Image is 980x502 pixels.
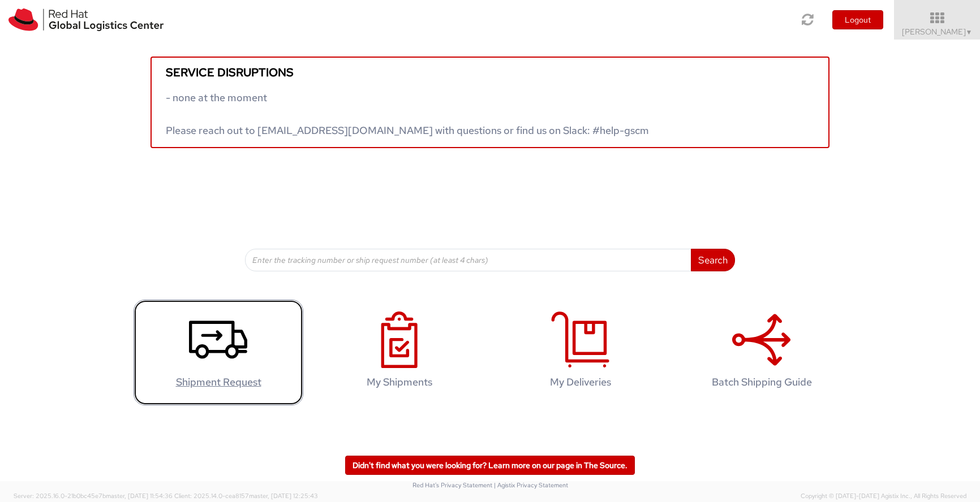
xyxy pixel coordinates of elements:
button: Search [691,249,735,271]
h5: Service disruptions [166,66,814,79]
span: master, [DATE] 11:54:36 [106,492,173,500]
span: - none at the moment Please reach out to [EMAIL_ADDRESS][DOMAIN_NAME] with questions or find us o... [166,91,649,137]
button: Logout [832,10,883,29]
a: My Shipments [315,300,484,405]
h4: My Deliveries [508,376,654,388]
span: master, [DATE] 12:25:43 [249,492,318,500]
span: Server: 2025.16.0-21b0bc45e7b [14,492,173,500]
span: Copyright © [DATE]-[DATE] Agistix Inc., All Rights Reserved [801,492,966,501]
span: Client: 2025.14.0-cea8157 [174,492,318,500]
span: ▼ [966,28,973,37]
img: rh-logistics-00dfa346123c4ec078e1.svg [8,8,164,31]
h4: My Shipments [326,376,472,388]
a: Service disruptions - none at the moment Please reach out to [EMAIL_ADDRESS][DOMAIN_NAME] with qu... [151,57,829,148]
a: | Agistix Privacy Statement [494,481,568,489]
a: Batch Shipping Guide [677,300,846,405]
h4: Batch Shipping Guide [689,376,835,388]
h4: Shipment Request [145,376,291,388]
a: Didn't find what you were looking for? Learn more on our page in The Source. [345,456,635,475]
a: Shipment Request [134,300,303,405]
a: Red Hat's Privacy Statement [412,481,492,489]
a: My Deliveries [496,300,665,405]
span: [PERSON_NAME] [902,27,973,37]
input: Enter the tracking number or ship request number (at least 4 chars) [245,249,691,271]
